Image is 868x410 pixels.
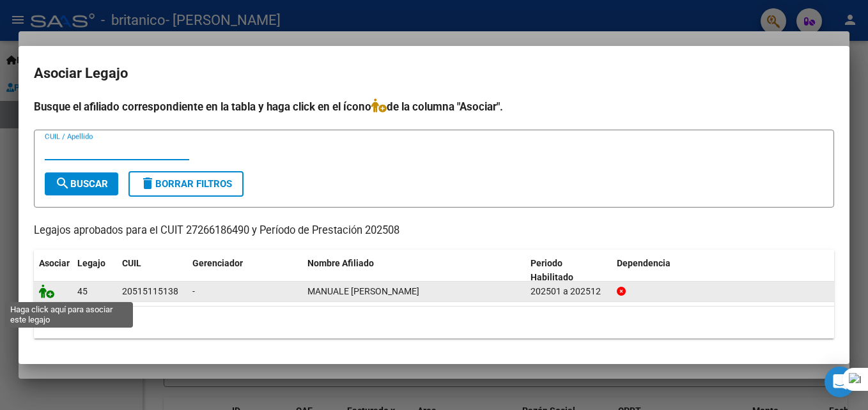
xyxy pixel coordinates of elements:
[140,178,232,190] span: Borrar Filtros
[531,284,607,299] div: 202501 a 202512
[39,258,70,268] span: Asociar
[117,250,187,292] datatable-header-cell: CUIL
[77,258,105,268] span: Legajo
[612,250,835,292] datatable-header-cell: Dependencia
[122,284,178,299] div: 20515115138
[34,250,72,292] datatable-header-cell: Asociar
[77,286,88,296] span: 45
[122,258,141,268] span: CUIL
[34,223,834,239] p: Legajos aprobados para el CUIT 27266186490 y Período de Prestación 202508
[192,258,243,268] span: Gerenciador
[307,286,419,296] span: MANUALE LUCA SANTINO
[187,250,302,292] datatable-header-cell: Gerenciador
[525,250,612,292] datatable-header-cell: Periodo Habilitado
[307,258,374,268] span: Nombre Afiliado
[192,286,195,296] span: -
[825,367,855,397] div: Open Intercom Messenger
[55,176,70,191] mat-icon: search
[45,172,118,195] button: Buscar
[302,250,525,292] datatable-header-cell: Nombre Afiliado
[34,98,834,115] h4: Busque el afiliado correspondiente en la tabla y haga click en el ícono de la columna "Asociar".
[55,178,108,190] span: Buscar
[72,250,117,292] datatable-header-cell: Legajo
[617,258,670,268] span: Dependencia
[34,61,834,86] h2: Asociar Legajo
[34,307,834,338] div: 1 registros
[531,258,573,283] span: Periodo Habilitado
[140,176,155,191] mat-icon: delete
[128,171,244,197] button: Borrar Filtros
